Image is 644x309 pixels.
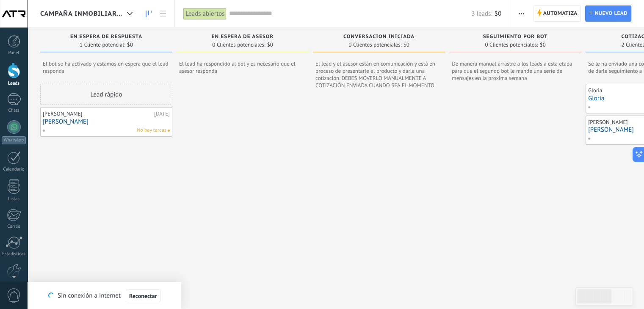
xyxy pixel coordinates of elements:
div: Calendario [2,167,26,172]
div: [PERSON_NAME] [43,110,152,117]
div: Leads [2,81,26,86]
span: El lead y el asesor están en comunicación y está en proceso de presentarle el producto y darle un... [315,60,442,88]
span: Reconectar [129,293,157,299]
div: Listas [2,196,26,202]
div: Sin conexión a Internet [48,289,160,303]
span: EN ESPERA DE ASESOR [212,34,274,40]
div: [DATE] [154,110,170,117]
a: Lista [156,6,170,22]
span: El bot se ha activado y estamos en espera que el lead responda [43,60,170,74]
span: $0 [495,10,501,18]
span: 0 Clientes potenciales: [212,42,265,47]
span: $0 [540,42,546,47]
button: Más [515,6,528,22]
span: Nuevo lead [594,6,627,21]
span: $0 [267,42,273,47]
span: $0 [127,42,133,47]
div: Estadísticas [2,251,26,257]
a: Leads [141,6,156,22]
span: EN ESPERA DE RESPUESTA [70,34,142,40]
span: CAMPAÑA INMOBILIARIA [40,10,124,18]
button: Reconectar [126,289,160,303]
span: El lead ha respondido al bot y es necesario que el asesor responda [179,60,306,74]
div: Lead rápido [40,84,172,105]
span: No hay tareas [137,127,166,134]
span: 1 Cliente potencial: [80,42,125,47]
span: 3 leads: [471,10,492,18]
div: Leads abiertos [183,8,227,20]
div: WhatsApp [2,136,26,144]
div: EN ESPERA DE RESPUESTA [44,34,168,41]
span: De manera manual arrastre a los leads a esta etapa para que el segundo bot le mande una serie de ... [452,60,579,81]
div: CONVERSACIÓN INICIADA [317,34,441,41]
span: No hay nada asignado [168,130,170,132]
div: EN ESPERA DE ASESOR [181,34,304,41]
div: Chats [2,108,26,113]
div: Panel [2,50,26,56]
a: Nuevo lead [585,6,631,22]
span: 0 Clientes potenciales: [348,42,401,47]
span: CONVERSACIÓN INICIADA [343,34,415,40]
div: Correo [2,224,26,229]
span: 0 Clientes potenciales: [485,42,538,47]
a: Automatiza [533,6,581,22]
span: $0 [404,42,409,47]
a: [PERSON_NAME] [43,118,170,125]
span: Automatiza [543,6,578,21]
div: SEGUIMIENTO POR BOT [453,34,577,41]
span: SEGUIMIENTO POR BOT [483,34,547,40]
